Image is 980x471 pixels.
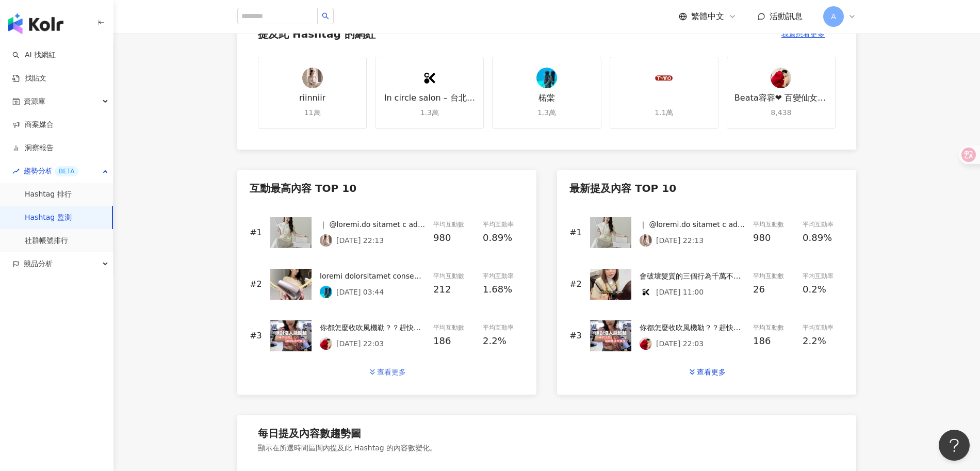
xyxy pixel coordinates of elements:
[258,428,836,440] div: 每日提及內容數趨勢圖
[8,13,63,34] img: logo
[270,217,312,248] img: ｜ @kinujo.jp 生活裡的小細節 𓍯 往往是讓自己心情變好的關鍵 來自日本 由北川景子代言的 KINUJO 絹女 不只是造型 更在乎髮絲的健康與質感 難怪能成為日本一直以來的超人氣美髮神...
[640,270,745,282] div: 會破壞髮質的三個行為千萬不要做！ 設計師 @incircleyumi #髮質 #吹風機 #熱傷害 #髮質受損 #毛鱗片 #護髮 #髮油
[803,334,826,348] span: 2.2%
[656,288,704,296] p: [DATE] 11:00
[733,92,829,104] div: Beata容容❤︎︎ 百變仙女🧚‍♀️生活百變
[727,57,836,129] a: KOL AvatarBeata容容❤︎︎ 百變仙女🧚‍♀️生活百變8,438
[258,444,836,452] div: 顯示在所選時間區間內提及此 Hashtag 的內容數變化。
[483,271,524,281] div: 平均互動率
[433,323,475,333] div: 平均互動數
[433,232,451,243] span: 980
[691,11,724,22] span: 繁體中文
[304,108,321,118] div: 11萬
[320,270,425,282] div: 現在寶寶長大 只要週末有空就帶她出去玩 但本身自己行李就很多 再加上寶寶行李真的爆炸 以前旅遊總是習慣帶上吹風機 因為有些飯店 風小到可能吹頭髮要吹半個小時 之前就一直關注的 #Pingo吹風機...
[12,168,20,175] span: rise
[803,271,844,281] div: 平均互動率
[640,337,652,350] img: KOL Avatar
[12,50,56,60] a: searchAI 找網紅
[483,323,524,333] div: 平均互動率
[569,227,582,238] p: #1
[537,108,556,118] div: 1.3萬
[270,269,312,300] img: 現在寶寶長大 只要週末有空就帶她出去玩 但本身自己行李就很多 再加上寶寶行李真的爆炸 以前旅遊總是習慣帶上吹風機 因為有些飯店 風小到可能吹頭髮要吹半個小時 之前就一直關注的 #Pingo吹風機...
[420,108,439,118] div: 1.3萬
[803,220,844,230] div: 平均互動率
[483,220,524,230] div: 平均互動率
[433,271,475,281] div: 平均互動數
[640,322,745,333] div: 你都怎麼收吹風機勒？？趕快跟我分享 #吹風機 #髮型設計師 #桃園髮廊 #[PERSON_NAME]心 #[PERSON_NAME]推薦 #容容2025life #容入你life #美髮設計師
[24,252,53,275] span: 競品分析
[483,231,512,245] span: 0.89%
[483,334,507,348] span: 2.2%
[433,335,451,346] span: 186
[299,92,325,104] div: riinniir
[831,11,836,22] span: A
[433,284,451,295] span: 212
[771,108,791,118] div: 8,438
[258,28,375,40] div: 提及此 Hashtag 的網紅
[12,120,54,130] a: 商案媒合
[302,68,323,88] img: KOL Avatar
[357,362,417,382] button: 查看更多
[25,213,72,223] a: Hashtag 監測
[939,430,970,461] iframe: Help Scout Beacon - Open
[336,288,384,296] p: [DATE] 03:44
[640,322,745,333] div: 你都怎麼收吹風機勒？？趕快跟我分享 #吹風機 #髮型設計師 #桃園髮廊 #楊梅埔心 #楊梅推薦 #容容2025life #容入你life #美髮設計師
[753,323,794,333] div: 平均互動數
[771,68,791,88] img: KOL Avatar
[419,68,440,88] img: KOL Avatar
[320,322,425,333] div: 你都怎麼收吹風機勒？？趕快跟我分享 #吹風機 #髮型設計師 #桃園髮廊 #楊梅埔心 #楊梅推薦 #容容2025life #容入你life #美髮設計師
[803,282,826,297] span: 0.2%
[12,73,46,84] a: 找貼文
[322,12,329,20] span: search
[320,219,425,230] div: ｜ @loremi.do sitamet c adipiscingeli sedd eiusmodt INCIDI ut labor etdoloremag aliquaenimadminimv...
[640,286,652,298] img: KOL Avatar
[536,68,557,88] img: KOL Avatar
[382,92,477,104] div: In circle salon – 台北剪染燙護髮廊推薦
[781,30,825,38] span: 我還想看更多
[25,189,72,200] a: Hashtag 排行
[258,57,367,129] a: KOL Avatarriinniir11萬
[753,335,771,346] span: 186
[320,337,332,350] img: KOL Avatar
[336,236,384,245] p: [DATE] 22:13
[320,270,425,282] div: loremi dolorsitamet consectetu adipiscinge seddoeiusmodt incidi utlaboreetdolo magnaali #Enimadmi...
[320,322,425,333] div: 你都怎麼收吹風機勒？？趕快跟我分享 #吹風機 #髮型設計師 #桃園髮廊 #[PERSON_NAME]心 #[PERSON_NAME]推薦 #容容2025life #容入你life #美髮設計師
[375,57,484,129] a: KOL AvatarIn circle salon – 台北剪染燙護髮廊推薦1.3萬
[250,330,262,342] p: #3
[320,286,332,298] img: KOL Avatar
[753,232,771,243] span: 980
[610,57,718,129] a: KOL Avatar1.1萬
[24,90,45,113] span: 資源庫
[320,234,332,247] img: KOL Avatar
[590,269,631,300] img: 會破壞髮質的三個行為千萬不要做！ 設計師 @incircleyumi #髮質 #吹風機 #熱傷害 #髮質受損 #毛鱗片 #護髮 #髮油
[803,323,844,333] div: 平均互動率
[640,219,745,230] div: ｜ @loremi.do sitamet c adipiscingeli sedd eiusmodt INCIDI ut labor etdoloremag aliquaenimadminimv...
[377,368,406,376] div: 查看更多
[250,183,524,194] div: 互動最高內容 TOP 10
[336,339,384,348] p: [DATE] 22:03
[697,368,726,376] div: 查看更多
[590,217,631,248] img: ｜ @kinujo.jp 生活裡的小細節 𓍯 往往是讓自己心情變好的關鍵 來自日本 由北川景子代言的 KINUJO 絹女 不只是造型 更在乎髮絲的健康與質感 難怪能成為日本一直以來的超人氣美髮神...
[492,57,601,129] a: KOL Avatar楉棠1.3萬
[250,279,262,290] p: #2
[483,282,512,297] span: 1.68%
[771,24,836,44] button: 我還想看更多
[753,284,765,295] span: 26
[677,362,737,382] button: 查看更多
[538,92,555,104] div: 楉棠
[55,166,78,176] div: BETA
[640,234,652,247] img: KOL Avatar
[569,183,844,194] div: 最新提及內容 TOP 10
[654,68,674,88] img: KOL Avatar
[656,236,704,245] p: [DATE] 22:13
[753,220,794,230] div: 平均互動數
[770,11,803,21] span: 活動訊息
[569,279,582,290] p: #2
[655,108,673,118] div: 1.1萬
[25,236,68,246] a: 社群帳號排行
[24,159,78,183] span: 趨勢分析
[250,227,262,238] p: #1
[656,339,704,348] p: [DATE] 22:03
[433,220,475,230] div: 平均互動數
